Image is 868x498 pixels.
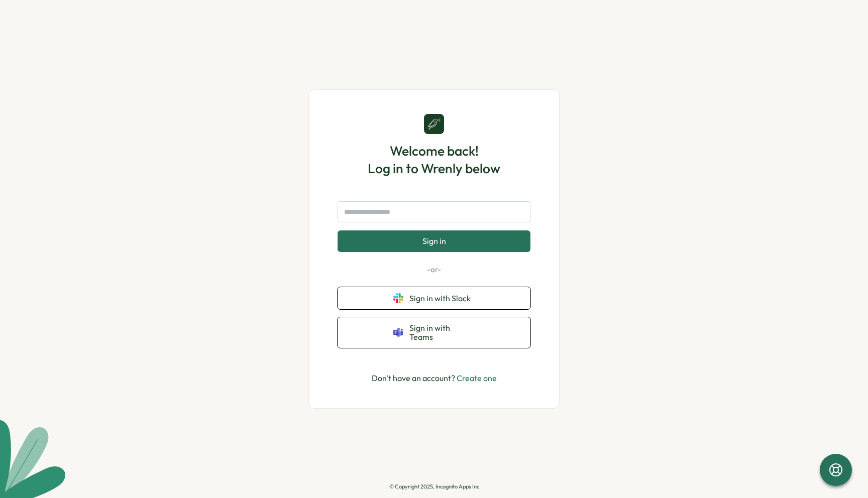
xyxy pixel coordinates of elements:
[338,230,530,252] button: Sign in
[409,323,475,342] span: Sign in with Teams
[368,142,500,177] h1: Welcome back! Log in to Wrenly below
[389,483,479,490] p: © Copyright 2025, Incognito Apps Inc
[372,372,497,385] p: Don't have an account?
[422,236,446,245] span: Sign in
[338,287,530,309] button: Sign in with Slack
[338,317,530,348] button: Sign in with Teams
[457,373,497,383] a: Create one
[409,294,475,303] span: Sign in with Slack
[338,264,530,275] p: -or-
